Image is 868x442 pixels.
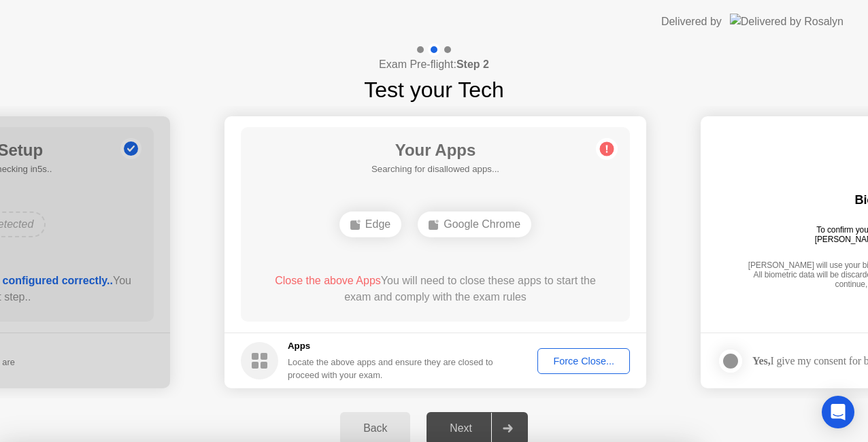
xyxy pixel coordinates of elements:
div: Google Chrome [418,211,531,237]
b: Step 2 [456,58,489,70]
h5: Searching for disallowed apps... [371,163,499,176]
span: Close the above Apps [275,275,381,286]
h1: Test your Tech [364,73,504,106]
h5: Apps [288,339,494,353]
div: Force Close... [542,356,625,367]
div: Locate the above apps and ensure they are closed to proceed with your exam. [288,356,494,381]
div: Open Intercom Messenger [822,396,854,428]
div: Next [431,422,491,435]
h1: Your Apps [371,138,499,163]
div: You will need to close these apps to start the exam and comply with the exam rules [261,273,611,305]
div: Back [344,422,406,435]
strong: Yes, [752,355,770,367]
div: Edge [339,211,401,237]
h4: Exam Pre-flight: [379,56,489,73]
div: Delivered by [661,14,722,30]
img: Delivered by Rosalyn [730,14,844,29]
